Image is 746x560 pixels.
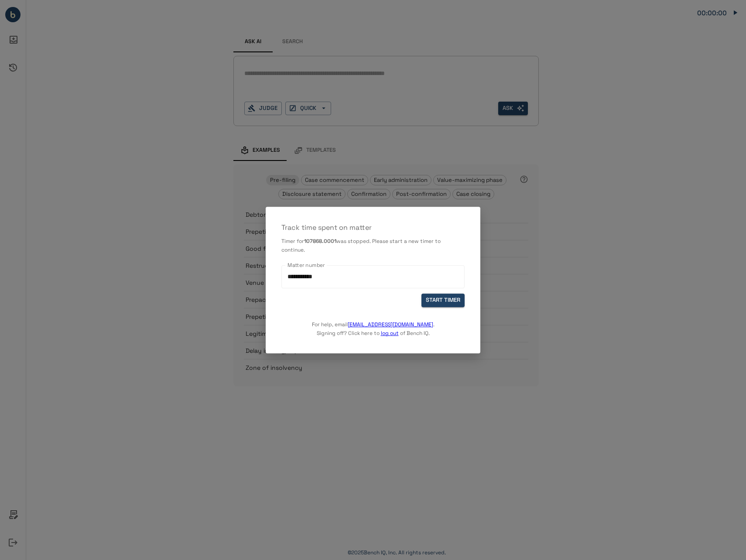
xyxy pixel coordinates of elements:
[348,321,433,328] a: [EMAIL_ADDRESS][DOMAIN_NAME]
[281,222,465,233] p: Track time spent on matter
[287,261,325,269] label: Matter number
[312,307,435,338] p: For help, email . Signing off? Click here to of Bench IQ.
[421,294,465,307] button: START TIMER
[304,238,336,245] b: 107868.0001
[281,238,304,245] span: Timer for
[381,330,399,337] a: log out
[281,238,441,253] span: was stopped. Please start a new timer to continue.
